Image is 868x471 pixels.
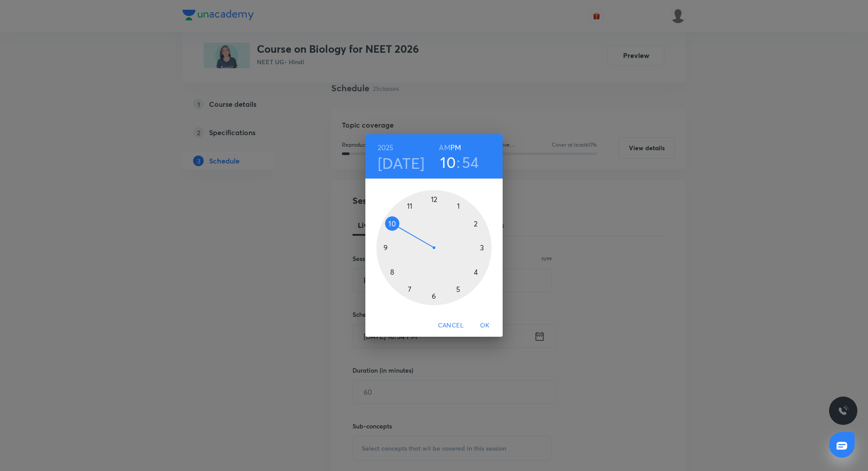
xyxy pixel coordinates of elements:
button: Cancel [434,317,467,334]
button: OK [471,317,499,334]
button: PM [450,141,461,154]
span: OK [474,320,496,331]
button: 10 [440,153,456,171]
button: 2025 [378,141,394,154]
span: Cancel [438,320,464,331]
button: [DATE] [378,154,425,172]
h3: : [457,153,460,171]
button: 54 [462,153,479,171]
button: AM [439,141,450,154]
